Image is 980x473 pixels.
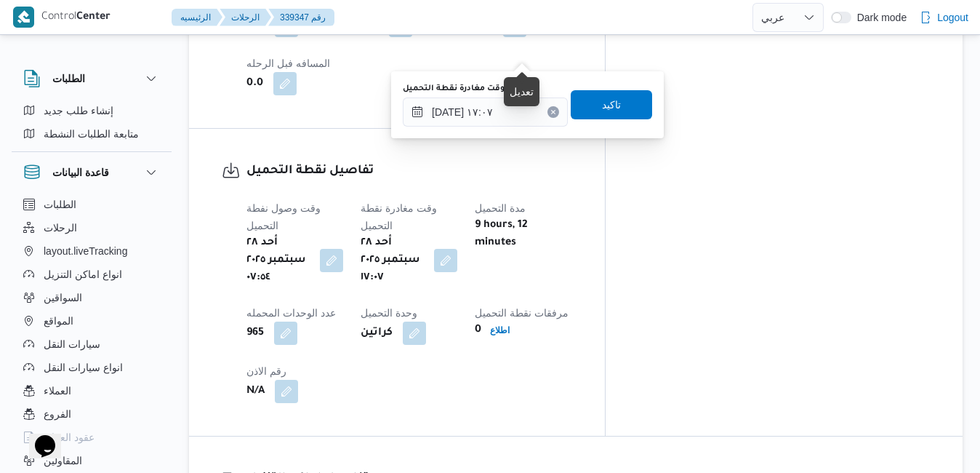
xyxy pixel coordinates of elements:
button: السواقين [17,286,166,309]
div: تعديل [510,83,534,100]
span: المسافه فبل الرحله [246,57,330,69]
span: انواع سيارات النقل [44,359,123,376]
button: الرحلات [17,216,166,239]
input: Press the down key to open a popover containing a calendar. [403,98,568,127]
b: 9 hours, 12 minutes [475,217,569,252]
button: متابعة الطلبات النشطة [17,122,166,146]
span: وحدة التحميل [361,307,417,319]
b: 0 [475,322,481,339]
b: أحد ٢٨ سبتمبر ٢٠٢٥ ١٧:٠٧ [361,234,424,287]
button: المواقع [17,309,166,333]
span: المواقع [44,312,73,330]
span: رقم الاذن [246,365,286,377]
span: السواقين [44,289,82,306]
b: أحد ٢٨ سبتمبر ٢٠٢٥ ٠٧:٥٤ [246,234,310,287]
img: X8yXhbKr1z7QwAAAABJRU5ErkJggg== [13,7,34,28]
button: انواع اماكن التنزيل [17,263,166,286]
button: الرحلات [220,9,271,26]
button: المقاولين [17,449,166,472]
button: انواع سيارات النقل [17,356,166,379]
span: العملاء [44,382,71,400]
button: layout.liveTracking [17,239,166,263]
b: 0.0 [246,75,263,92]
button: 339347 رقم [268,9,334,26]
button: Clear input [547,106,559,118]
span: عدد الوحدات المحمله [246,307,336,319]
b: كراتين [361,325,393,342]
span: الطلبات [44,196,76,213]
span: تاكيد [602,96,621,114]
span: متابعة الطلبات النشطة [44,125,139,143]
span: وقت مغادرة نقطة التحميل [361,202,437,231]
span: Dark mode [851,12,907,23]
button: إنشاء طلب جديد [17,99,166,122]
button: الطلبات [23,70,160,87]
h3: الطلبات [52,70,85,87]
span: مدة التحميل [475,202,526,214]
span: المقاولين [44,452,82,469]
button: Logout [914,3,974,32]
span: انواع اماكن التنزيل [44,266,122,283]
label: وقت مغادرة نقطة التحميل [403,83,505,95]
button: الرئيسيه [172,9,222,26]
button: العملاء [17,379,166,402]
button: الفروع [17,402,166,426]
span: الرحلات [44,219,77,236]
span: مرفقات نقطة التحميل [475,307,569,319]
span: الفروع [44,405,71,423]
span: Logout [937,9,968,26]
span: layout.liveTracking [44,242,127,260]
b: 965 [246,325,264,342]
h3: قاعدة البيانات [52,164,109,181]
h3: تفاصيل نقطة التحميل [246,162,572,181]
button: قاعدة البيانات [23,164,160,181]
button: اطلاع [484,322,515,339]
iframe: chat widget [15,415,61,458]
button: عقود العملاء [17,426,166,449]
span: سيارات النقل [44,335,100,353]
b: Center [76,12,111,23]
button: تاكيد [571,90,652,119]
b: اطلاع [490,325,510,335]
button: الطلبات [17,193,166,216]
span: وقت وصول نفطة التحميل [246,202,321,231]
span: إنشاء طلب جديد [44,102,113,119]
div: الطلبات [12,99,172,151]
button: سيارات النقل [17,333,166,356]
span: عقود العملاء [44,429,95,446]
b: N/A [246,383,265,400]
